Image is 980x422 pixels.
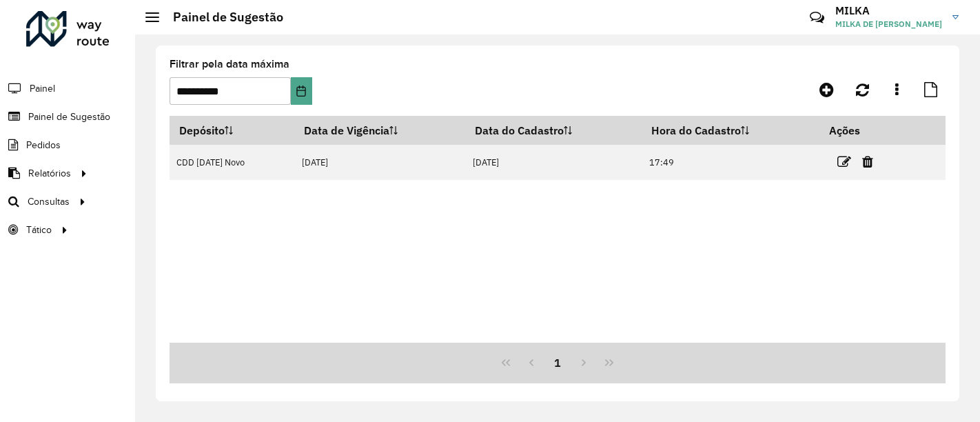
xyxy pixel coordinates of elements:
th: Hora do Cadastro [642,116,819,145]
td: [DATE] [466,145,642,180]
span: Tático [26,223,52,237]
button: 1 [544,350,571,376]
span: Relatórios [28,166,71,181]
td: 17:49 [642,145,819,180]
span: Consultas [28,194,70,209]
span: Painel de Sugestão [28,110,110,124]
th: Ações [819,116,902,145]
th: Depósito [170,116,295,145]
a: Contato Rápido [802,3,832,32]
span: Painel [30,81,55,96]
td: [DATE] [295,145,466,180]
h2: Painel de Sugestão [159,10,283,25]
button: Choose Date [291,77,312,105]
th: Data de Vigência [295,116,466,145]
a: Excluir [862,152,873,171]
label: Filtrar pela data máxima [170,56,289,72]
th: Data do Cadastro [466,116,642,145]
h3: MILKA [835,4,942,17]
a: Editar [837,152,851,171]
span: MILKA DE [PERSON_NAME] [835,18,942,30]
td: CDD [DATE] Novo [170,145,295,180]
span: Pedidos [26,138,61,152]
